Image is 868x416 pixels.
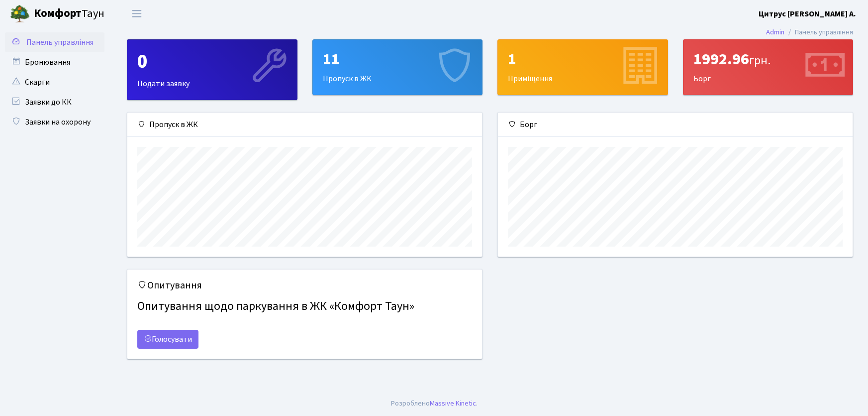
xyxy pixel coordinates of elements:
div: 11 [323,50,473,69]
div: Борг [683,40,853,95]
li: Панель управління [784,27,853,38]
a: 0Подати заявку [127,39,297,100]
div: Борг [498,113,853,137]
div: Подати заявку [127,40,297,100]
div: . [391,398,478,409]
div: 1 [508,50,658,69]
div: Пропуск в ЖК [127,113,482,137]
a: Панель управління [5,32,104,52]
b: Комфорт [34,5,82,21]
div: 0 [137,50,287,74]
span: Панель управління [26,37,94,48]
span: Таун [34,5,104,22]
a: Заявки на охорону [5,112,104,132]
a: 1Приміщення [497,39,668,95]
nav: breadcrumb [751,22,868,43]
a: Admin [766,27,784,37]
a: Бронювання [5,52,104,72]
a: Скарги [5,72,104,92]
h5: Опитування [137,279,472,291]
a: Massive Kinetic [430,398,476,409]
a: Цитрус [PERSON_NAME] А. [759,8,856,20]
img: logo.png [10,4,30,24]
a: 11Пропуск в ЖК [312,39,483,95]
a: Заявки до КК [5,92,104,112]
div: 1992.96 [693,50,843,69]
a: Розроблено [391,398,430,409]
span: грн. [749,52,771,69]
button: Переключити навігацію [124,5,149,22]
a: Голосувати [137,330,198,349]
div: Приміщення [498,40,668,95]
div: Пропуск в ЖК [313,40,482,95]
h4: Опитування щодо паркування в ЖК «Комфорт Таун» [137,295,472,318]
